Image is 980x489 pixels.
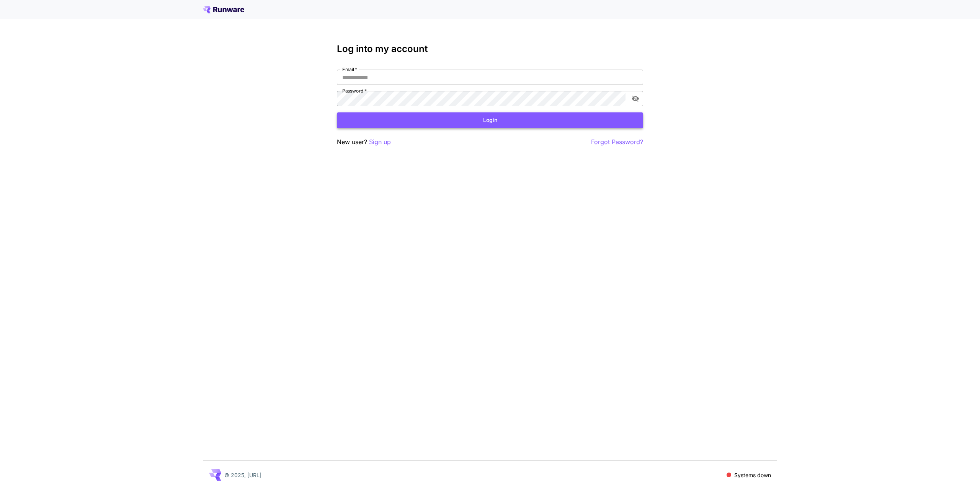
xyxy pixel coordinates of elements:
[224,471,261,479] p: © 2025, [URL]
[629,92,642,106] button: toggle password visibility
[342,88,367,94] label: Password
[591,137,643,147] button: Forgot Password?
[369,137,391,147] button: Sign up
[337,44,643,54] h3: Log into my account
[337,112,643,128] button: Login
[342,66,357,73] label: Email
[734,471,771,479] p: Systems down
[337,137,391,147] p: New user?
